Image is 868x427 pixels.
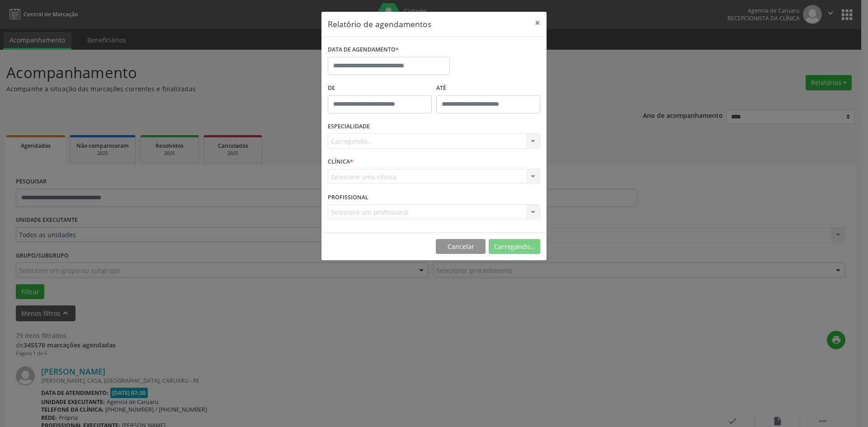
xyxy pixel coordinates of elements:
label: PROFISSIONAL [328,190,368,204]
label: DATA DE AGENDAMENTO [328,43,399,57]
button: Close [528,12,547,34]
label: ESPECIALIDADE [328,120,370,134]
button: Cancelar [436,239,486,254]
label: CLÍNICA [328,155,353,169]
label: De [328,81,432,95]
h5: Relatório de agendamentos [328,18,431,30]
button: Carregando... [489,239,540,254]
label: ATÉ [436,81,540,95]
